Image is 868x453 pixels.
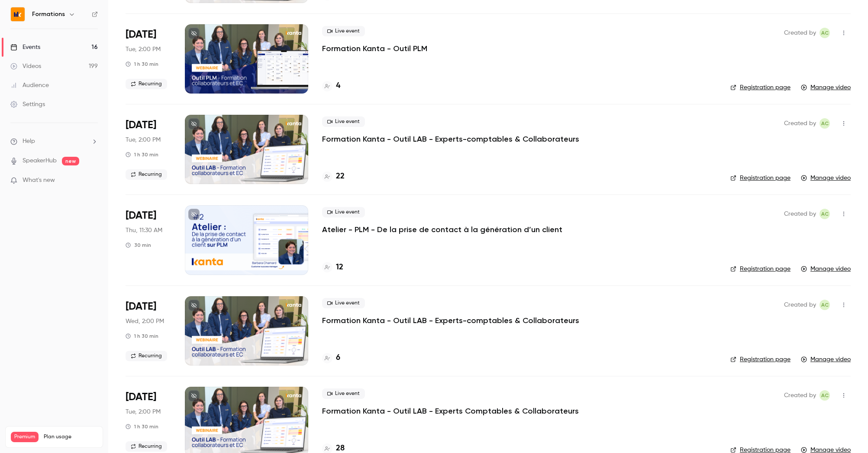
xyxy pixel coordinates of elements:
div: 1 h 30 min [126,151,158,158]
div: 1 h 30 min [126,423,158,430]
span: [DATE] [126,209,156,223]
a: Registration page [730,355,791,364]
span: new [62,157,79,165]
div: Jul 29 Tue, 2:00 PM (Europe/Paris) [126,24,171,94]
div: Jul 24 Thu, 11:30 AM (Europe/Paris) [126,205,171,275]
span: AC [821,28,829,38]
div: 30 min [126,242,151,249]
div: Audience [10,81,49,90]
span: AC [821,209,829,219]
h4: 6 [336,352,340,364]
span: Live event [322,116,365,127]
span: Recurring [126,351,167,361]
a: Manage video [801,355,851,364]
div: Jul 23 Wed, 2:00 PM (Europe/Paris) [126,296,171,366]
span: Thu, 11:30 AM [126,226,162,235]
span: Help [23,137,35,146]
span: [DATE] [126,28,156,42]
span: [DATE] [126,118,156,132]
div: Videos [10,62,41,71]
h4: 4 [336,80,340,92]
span: Tue, 2:00 PM [126,45,161,54]
div: Settings [10,100,45,109]
a: 12 [322,262,343,273]
span: Live event [322,26,365,36]
span: Anaïs Cachelou [820,118,830,129]
span: Recurring [126,79,167,89]
span: Live event [322,207,365,217]
div: 1 h 30 min [126,333,158,340]
span: Created by [784,28,816,38]
a: Atelier - PLM - De la prise de contact à la génération d’un client [322,224,562,235]
a: 6 [322,352,340,364]
iframe: Noticeable Trigger [87,177,98,184]
a: Formation Kanta - Outil PLM [322,43,427,54]
a: 4 [322,80,340,92]
a: Formation Kanta - Outil LAB - Experts-comptables & Collaborateurs [322,315,579,326]
a: SpeakerHub [23,156,57,165]
li: help-dropdown-opener [10,137,98,146]
span: Created by [784,209,816,219]
span: AC [821,300,829,310]
span: AC [821,118,829,129]
a: Manage video [801,265,851,273]
a: 22 [322,171,345,182]
span: Anaïs Cachelou [820,28,830,38]
div: Events [10,43,40,52]
span: Anaïs Cachelou [820,390,830,401]
div: Jul 29 Tue, 2:00 PM (Europe/Paris) [126,115,171,184]
span: [DATE] [126,300,156,314]
span: Anaïs Cachelou [820,300,830,310]
span: Live event [322,298,365,308]
a: Formation Kanta - Outil LAB - Experts Comptables & Collaborateurs [322,406,579,416]
span: Created by [784,390,816,401]
span: Tue, 2:00 PM [126,408,161,416]
img: Formations [11,7,25,21]
span: Live event [322,388,365,399]
span: Anaïs Cachelou [820,209,830,219]
a: Formation Kanta - Outil LAB - Experts-comptables & Collaborateurs [322,134,579,144]
span: Premium [11,432,39,442]
a: Manage video [801,83,851,92]
h4: 22 [336,171,345,182]
span: Tue, 2:00 PM [126,136,161,144]
span: [DATE] [126,390,156,404]
h4: 12 [336,262,343,273]
h6: Formations [32,10,65,19]
a: Registration page [730,174,791,182]
a: Manage video [801,174,851,182]
span: Created by [784,300,816,310]
span: What's new [23,176,55,185]
span: AC [821,390,829,401]
a: Registration page [730,265,791,273]
span: Recurring [126,169,167,180]
div: 1 h 30 min [126,61,158,68]
span: Wed, 2:00 PM [126,317,164,326]
span: Created by [784,118,816,129]
span: Plan usage [44,434,97,440]
a: Registration page [730,83,791,92]
span: Recurring [126,441,167,452]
